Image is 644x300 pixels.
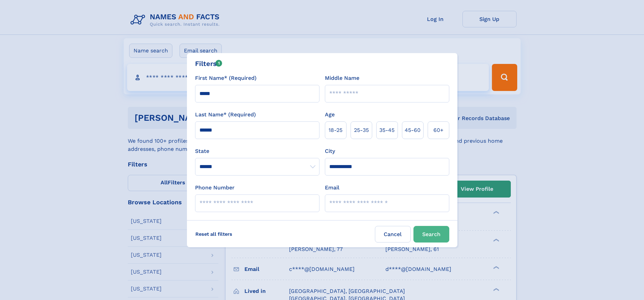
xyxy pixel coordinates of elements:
[354,126,369,134] span: 25‑35
[325,111,335,119] label: Age
[325,147,335,155] label: City
[195,184,235,192] label: Phone Number
[405,126,421,134] span: 45‑60
[195,147,319,155] label: State
[195,74,257,82] label: First Name* (Required)
[195,111,256,119] label: Last Name* (Required)
[433,126,444,134] span: 60+
[325,74,359,82] label: Middle Name
[325,184,339,192] label: Email
[191,226,237,242] label: Reset all filters
[329,126,342,134] span: 18‑25
[379,126,395,134] span: 35‑45
[375,226,411,243] label: Cancel
[413,226,449,243] button: Search
[195,59,222,69] div: Filters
